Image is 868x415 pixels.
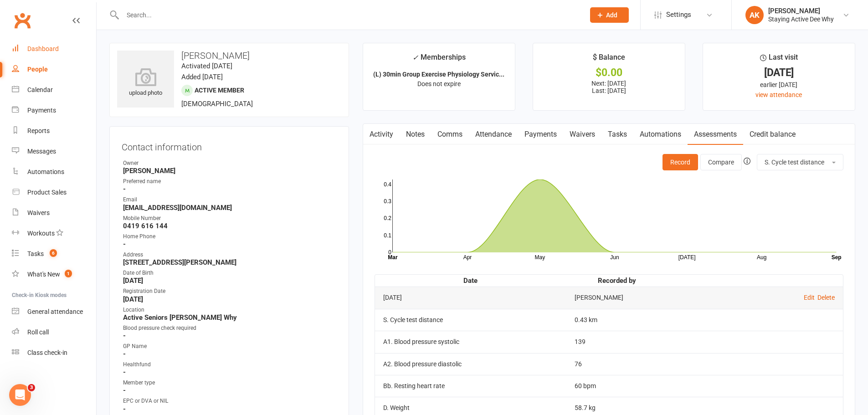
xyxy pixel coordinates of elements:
div: Payments [27,107,56,114]
strong: [DATE] [123,295,337,303]
button: Record [663,154,698,170]
div: Owner [123,159,337,168]
span: 3 [28,384,35,391]
input: Search... [120,9,578,21]
a: Tasks [601,124,633,145]
a: Tasks 6 [12,244,96,264]
h3: [PERSON_NAME] [117,51,341,61]
a: Waivers [12,203,96,223]
div: Tasks [27,250,44,257]
a: Clubworx [11,9,34,32]
div: EPC or DVA or NIL [123,397,337,405]
a: Payments [12,100,96,121]
strong: [EMAIL_ADDRESS][DOMAIN_NAME] [123,204,337,212]
h3: Contact information [122,138,337,152]
span: Does not expire [417,80,461,87]
i: ✓ [412,53,418,62]
a: Payments [518,124,563,145]
a: Roll call [12,322,96,343]
div: Class check-in [27,349,67,356]
td: A1. Blood pressure systolic [375,331,567,353]
a: People [12,59,96,80]
span: S. Cycle test distance [765,159,824,166]
strong: - [123,386,337,395]
a: Credit balance [743,124,802,145]
div: Memberships [412,51,466,68]
a: Waivers [563,124,601,145]
div: Reports [27,127,50,134]
div: Waivers [27,209,50,216]
span: Settings [666,5,691,25]
a: Notes [400,124,431,145]
span: Add [606,11,617,19]
div: Roll call [27,328,49,336]
strong: - [123,332,337,340]
td: S. Cycle test distance [375,309,567,331]
span: [DEMOGRAPHIC_DATA] [181,100,253,108]
td: 0.43 km [566,309,668,331]
div: AK [745,6,764,24]
div: Email [123,195,337,204]
td: 60 bpm [566,375,668,397]
a: Class kiosk mode [12,343,96,363]
div: Workouts [27,230,55,237]
a: Assessments [688,124,743,145]
strong: [PERSON_NAME] [123,167,337,175]
div: Dashboard [27,45,59,52]
div: Address [123,251,337,259]
div: Automations [27,168,64,175]
button: S. Cycle test distance [757,154,843,170]
div: upload photo [117,68,174,98]
div: Home Phone [123,232,337,241]
div: Registration Date [123,287,337,296]
button: Compare [700,154,742,170]
div: People [27,66,48,73]
strong: - [123,405,337,413]
span: 1 [65,270,72,277]
td: 139 [566,331,668,353]
div: Preferred name [123,177,337,186]
div: What's New [27,271,60,278]
div: Date of Birth [123,269,337,277]
div: [DATE] [711,68,847,77]
a: What's New1 [12,264,96,285]
div: earlier [DATE] [711,80,847,90]
div: Location [123,306,337,314]
div: [PERSON_NAME] [768,7,834,15]
div: Blood pressure check required [123,324,337,333]
th: Date [375,275,567,287]
a: Delete [817,294,835,301]
a: Attendance [469,124,518,145]
a: Dashboard [12,39,96,59]
td: Bb. Resting heart rate [375,375,567,397]
td: 76 [566,353,668,375]
div: Product Sales [27,189,67,196]
strong: - [123,185,337,193]
a: Automations [633,124,688,145]
td: A2. Blood pressure diastolic [375,353,567,375]
a: view attendance [755,91,802,98]
div: Member type [123,379,337,387]
div: GP Name [123,342,337,351]
div: Staying Active Dee Why [768,15,834,23]
span: 6 [50,249,57,257]
div: [DATE] [383,294,559,301]
td: [PERSON_NAME] [566,287,668,308]
a: Messages [12,141,96,162]
strong: Active Seniors [PERSON_NAME] Why [123,313,337,322]
strong: - [123,240,337,248]
div: $0.00 [541,68,677,77]
div: Calendar [27,86,53,93]
div: Healthfund [123,360,337,369]
time: Activated [DATE] [181,62,232,70]
div: Last visit [760,51,798,68]
th: Recorded by [566,275,668,287]
iframe: Intercom live chat [9,384,31,406]
strong: - [123,350,337,358]
div: Messages [27,148,56,155]
a: Activity [363,124,400,145]
strong: [STREET_ADDRESS][PERSON_NAME] [123,258,337,266]
a: Automations [12,162,96,182]
div: General attendance [27,308,83,315]
a: Workouts [12,223,96,244]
